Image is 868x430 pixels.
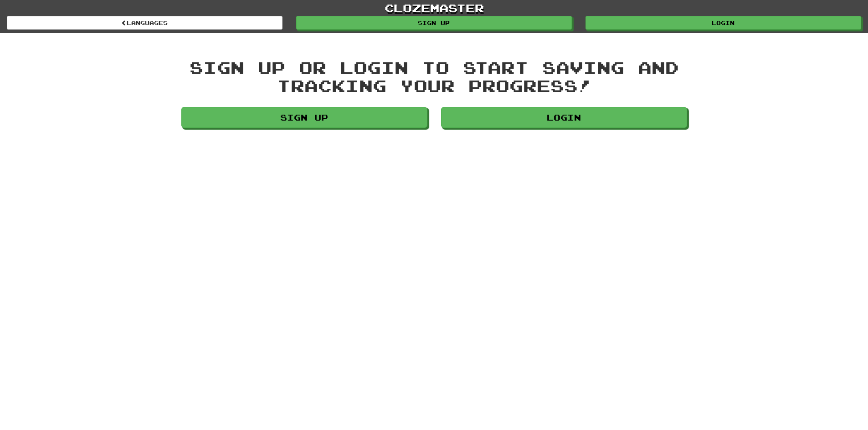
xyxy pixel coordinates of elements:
a: Languages [7,16,282,30]
a: Login [586,16,861,30]
a: Sign up [181,107,427,128]
a: Sign up [296,16,572,30]
div: Sign up or login to start saving and tracking your progress! [181,58,687,94]
a: Login [441,107,687,128]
